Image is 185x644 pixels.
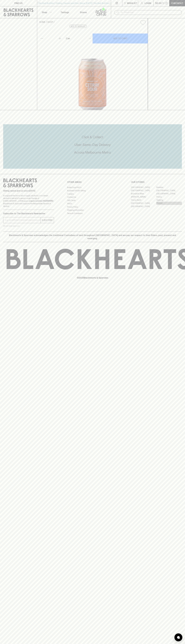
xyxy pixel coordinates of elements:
[131,195,156,199] a: [PERSON_NAME]
[47,21,53,23] a: SHOP
[3,212,54,215] p: Subscribe to The Blackhearts Newsletter
[42,219,53,222] p: SUBSCRIBE
[156,202,182,205] a: Prahran
[65,36,92,41] div: Can
[156,199,182,202] a: Geelong
[5,218,40,222] input: e.g. jane@blackheartsandsparrows.com.au
[156,189,182,192] a: [GEOGRAPHIC_DATA]
[127,2,137,5] p: Wishlist
[74,6,93,18] a: Stores
[3,194,54,208] p: It is against the law to sell or supply alcohol to, or to obtain alcohol on behalf of a person un...
[3,143,182,147] h5: Uber Same-Day Delivery
[66,37,70,40] p: Can
[131,202,156,205] a: [GEOGRAPHIC_DATA]
[67,209,118,212] a: Shipping Information
[131,205,156,208] a: [GEOGRAPHIC_DATA]
[156,192,182,195] a: [GEOGRAPHIC_DATA]
[155,2,162,5] p: $0.00
[67,192,118,195] a: Careers
[131,186,156,189] a: [GEOGRAPHIC_DATA]
[3,124,182,169] div: Call to action block
[80,11,87,14] p: Stores
[37,27,148,110] img: 39062.png
[5,234,180,240] p: Blackhearts & Sparrows acknowledges the traditional Custodians of land throughout [GEOGRAPHIC_DAT...
[145,2,151,5] p: Login
[42,11,47,14] p: Shop
[41,217,54,223] button: SUBSCRIBE
[171,2,183,5] p: Checkout
[39,21,45,23] a: HOME
[131,180,182,184] p: OUR STORES
[131,199,156,202] a: Fitzroy North
[67,199,118,202] a: Gift Cards
[3,189,54,192] p: Sibling owned and run since [DATE]
[93,34,148,43] button: ADD TO CART
[67,189,118,192] a: Business & Bulk Gifting
[67,205,118,208] a: Privacy Policy
[166,2,167,4] p: 0
[69,25,87,28] button: Add to wishlist
[67,212,118,215] a: Terms & Conditions
[61,11,69,14] p: Tastings
[139,19,147,26] button: Add to wishlist
[3,225,54,227] p: We will never spam you
[177,636,180,639] img: bubble-icon
[121,10,180,15] input: Try "Pinot noir"
[3,150,182,155] h5: Across Melbourne Metro
[14,2,23,5] p: FIND US
[56,6,74,18] a: Tastings
[113,37,127,40] p: ADD TO CART
[29,200,53,202] strong: Liquor License #32064953
[3,135,182,139] h5: Click & Collect
[67,180,118,184] p: OTHER AREAS
[67,202,118,205] a: FAQ's
[67,196,118,199] a: Contact Us
[131,192,156,195] a: Brunswick West
[67,186,118,189] a: Bottle Drop FAQ's
[156,195,182,199] a: Fitzroy
[156,186,182,189] a: Braddon
[37,6,56,18] button: Shop
[131,189,156,192] a: [GEOGRAPHIC_DATA]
